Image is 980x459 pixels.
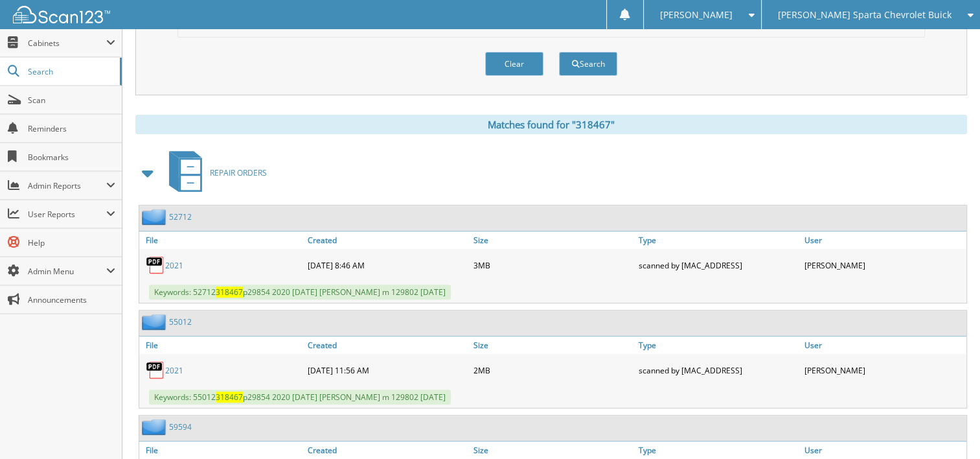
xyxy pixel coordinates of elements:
span: REPAIR ORDERS [210,167,267,178]
img: folder2.png [142,314,169,330]
img: scan123-logo-white.svg [13,6,110,23]
a: User [801,336,966,354]
span: Announcements [28,294,115,305]
span: 318467 [216,392,243,403]
a: Size [470,231,635,249]
img: folder2.png [142,209,169,225]
span: Admin Reports [28,180,106,191]
span: User Reports [28,209,106,220]
img: folder2.png [142,419,169,435]
span: 318467 [216,287,243,298]
div: Matches found for "318467" [135,115,967,134]
span: Help [28,237,115,248]
span: Keywords: 52712 p29854 2020 [DATE] [PERSON_NAME] m 129802 [DATE] [149,285,451,300]
a: User [801,231,966,249]
a: REPAIR ORDERS [161,147,267,198]
a: Type [635,441,801,459]
a: Created [304,336,470,354]
span: Admin Menu [28,266,106,277]
span: [PERSON_NAME] [660,11,733,19]
span: Scan [28,95,115,106]
a: 55012 [169,316,192,327]
a: File [139,336,304,354]
img: PDF.png [146,255,165,275]
span: [PERSON_NAME] Sparta Chevrolet Buick [778,11,952,19]
span: Bookmarks [28,152,115,163]
span: Keywords: 55012 p29854 2020 [DATE] [PERSON_NAME] m 129802 [DATE] [149,390,451,405]
a: File [139,231,304,249]
a: Type [635,336,801,354]
div: [PERSON_NAME] [801,357,966,383]
div: 3MB [470,252,635,278]
button: Clear [485,52,543,76]
a: Created [304,231,470,249]
a: File [139,441,304,459]
div: 2MB [470,357,635,383]
a: Size [470,336,635,354]
a: 59594 [169,421,192,432]
span: Reminders [28,123,115,134]
a: User [801,441,966,459]
a: 52712 [169,211,192,222]
a: Created [304,441,470,459]
div: scanned by [MAC_ADDRESS] [635,252,801,278]
a: Size [470,441,635,459]
iframe: Chat Widget [915,397,980,459]
div: [PERSON_NAME] [801,252,966,278]
img: PDF.png [146,360,165,380]
a: Type [635,231,801,249]
div: [DATE] 8:46 AM [304,252,470,278]
span: Search [28,66,113,77]
a: 2021 [165,365,183,376]
button: Search [559,52,617,76]
span: Cabinets [28,38,106,49]
div: scanned by [MAC_ADDRESS] [635,357,801,383]
a: 2021 [165,260,183,271]
div: [DATE] 11:56 AM [304,357,470,383]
